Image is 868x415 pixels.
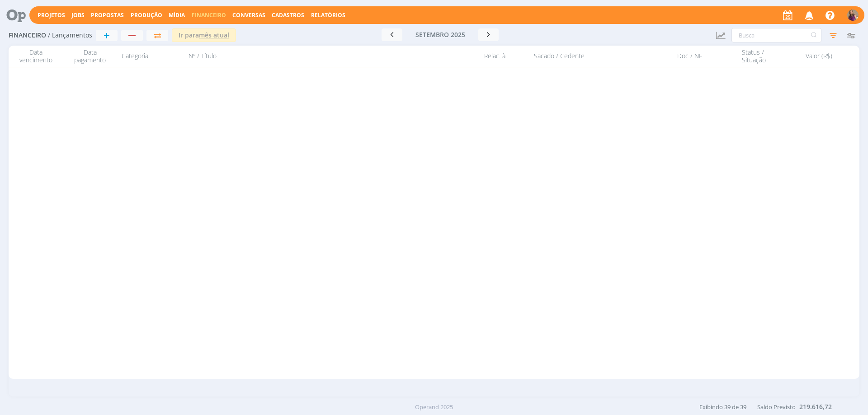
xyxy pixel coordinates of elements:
span: Cadastros [272,11,304,19]
span: Saldo Previsto [757,403,796,411]
div: Data pagamento [63,48,117,64]
button: Ir paramês atual [172,28,236,42]
img: A [847,9,859,21]
button: Projetos [35,12,68,19]
a: Relatórios [311,11,345,19]
span: setembro 2025 [415,30,465,39]
b: 219.616,72 [799,402,832,411]
div: Categoria [117,48,185,64]
button: Produção [128,12,165,19]
button: Propostas [88,12,127,19]
div: Relac. à [480,48,529,64]
div: Doc / NF [642,48,737,64]
button: setembro 2025 [402,28,478,41]
div: Valor (R$) [783,48,837,64]
a: Propostas [91,11,124,19]
u: mês atual [199,31,229,39]
button: Mídia [166,12,188,19]
button: Financeiro [189,12,229,19]
button: Jobs [69,12,87,19]
button: A [847,7,859,23]
span: Financeiro [192,11,226,19]
a: Mídia [169,11,185,19]
span: Financeiro [9,32,46,39]
input: Busca [731,28,821,42]
a: Conversas [232,11,265,19]
a: Produção [131,11,162,19]
span: Exibindo 39 de 39 [699,403,746,411]
a: Projetos [38,11,65,19]
span: Nº / Título [189,52,217,60]
button: Cadastros [269,12,307,19]
a: Jobs [71,11,85,19]
div: Status / Situação [737,48,783,64]
button: + [96,30,118,41]
span: + [104,30,110,41]
button: Relatórios [308,12,348,19]
div: Data vencimento [9,48,63,64]
div: Sacado / Cedente [529,48,642,64]
span: / Lançamentos [48,32,92,39]
button: Conversas [230,12,268,19]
